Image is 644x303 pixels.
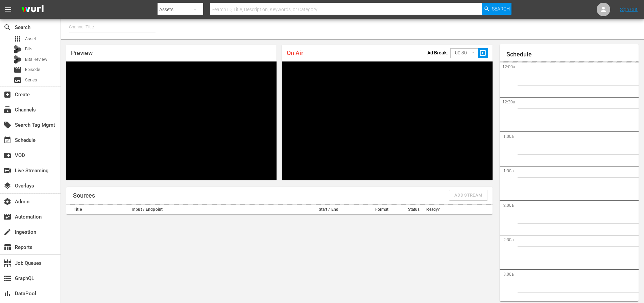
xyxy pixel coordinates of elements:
span: Series [25,77,37,83]
div: Video Player [66,61,277,180]
span: Search [492,3,510,15]
th: Title [66,205,130,214]
th: Format [360,205,403,214]
th: Ready? [424,205,446,214]
span: Ingestion [3,228,11,236]
th: Start / End [296,205,360,214]
span: slideshow_sharp [479,49,487,57]
h1: Sources [73,192,95,199]
span: Automation [3,213,11,221]
span: Bits Review [25,56,47,63]
span: Search [3,23,11,31]
span: menu [4,5,12,14]
span: DataPool [3,289,11,298]
span: Preview [71,49,93,56]
span: Job Queues [3,259,11,267]
span: GraphQL [3,274,11,282]
span: Episode [14,66,22,74]
th: Status [403,205,424,214]
th: Input / Endpoint [130,205,296,214]
span: Overlays [3,182,11,190]
span: Schedule [3,136,11,144]
span: Asset [14,35,22,43]
span: Asset [25,35,36,42]
span: Channels [3,106,11,114]
div: Bits [14,45,22,53]
span: Series [14,76,22,84]
span: On Air [287,49,303,56]
span: Reports [3,243,11,251]
button: Search [482,3,511,15]
img: ans4CAIJ8jUAAAAAAAAAAAAAAAAAAAAAAAAgQb4GAAAAAAAAAAAAAAAAAAAAAAAAJMjXAAAAAAAAAAAAAAAAAAAAAAAAgAT5G... [16,2,49,18]
a: Sign Out [620,7,638,12]
p: Ad Break: [427,50,448,55]
span: Episode [25,66,40,73]
div: Bits Review [14,55,22,64]
span: Admin [3,198,11,206]
span: Live Streaming [3,167,11,175]
span: Bits [25,46,32,52]
h1: Schedule [506,51,639,58]
div: Video Player [282,61,492,180]
span: Create [3,91,11,99]
span: Search Tag Mgmt [3,121,11,129]
div: 00:30 [450,47,478,59]
span: VOD [3,151,11,159]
